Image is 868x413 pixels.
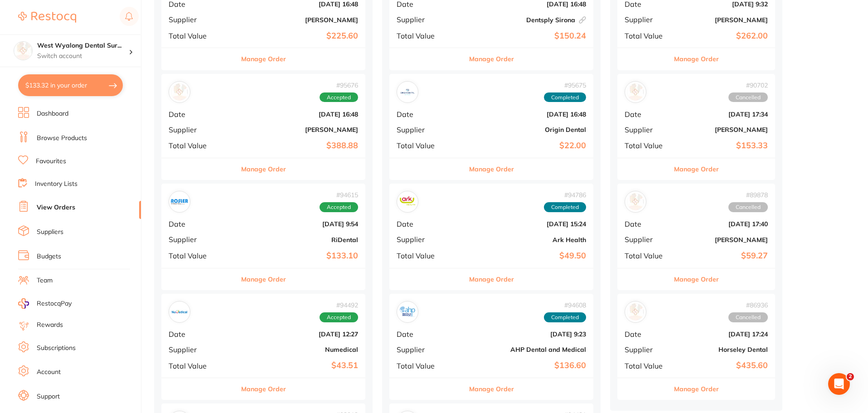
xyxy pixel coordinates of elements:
b: [PERSON_NAME] [677,126,768,133]
img: RestocqPay [18,298,29,309]
span: Date [397,220,457,228]
span: Supplier [625,126,670,134]
span: Date [169,330,229,338]
button: Manage Order [241,378,286,400]
span: Total Value [169,362,229,370]
span: Date [625,330,670,338]
span: Date [397,330,457,338]
span: Supplier [625,345,670,354]
img: West Wyalong Dental Surgery (DentalTown 4) [14,42,32,60]
a: Support [37,392,60,401]
button: Manage Order [241,268,286,290]
img: Horseley Dental [627,303,644,321]
img: Origin Dental [399,83,416,101]
span: Supplier [397,345,457,354]
b: [DATE] 16:48 [237,0,358,8]
b: [DATE] 17:34 [677,111,768,118]
span: Supplier [169,345,229,354]
b: $136.60 [465,361,586,370]
img: Restocq Logo [18,12,76,23]
span: Date [397,110,457,118]
span: Completed [544,202,586,212]
span: # 86936 [728,301,768,309]
b: Origin Dental [465,126,586,133]
span: Date [625,220,670,228]
div: Numedical#94492AcceptedDate[DATE] 12:27SupplierNumedicalTotal Value$43.51Manage Order [161,294,365,400]
span: Accepted [320,312,358,322]
span: Total Value [169,32,229,40]
span: Date [169,110,229,118]
span: Cancelled [728,312,768,322]
span: # 94492 [320,301,358,309]
span: Supplier [625,235,670,243]
a: RestocqPay [18,298,72,309]
span: Supplier [625,15,670,24]
b: $59.27 [677,251,768,261]
img: Adam Dental [627,83,644,101]
img: Henry Schein Halas [627,193,644,210]
b: [PERSON_NAME] [237,126,358,133]
a: Suppliers [37,228,63,237]
a: Subscriptions [37,344,76,353]
b: [DATE] 16:48 [465,0,586,8]
span: Total Value [169,252,229,260]
span: # 94615 [320,191,358,199]
img: Numedical [171,303,188,321]
button: Manage Order [674,268,719,290]
a: Budgets [37,252,61,261]
a: Team [37,276,53,285]
span: # 89878 [728,191,768,199]
b: [DATE] 16:48 [237,111,358,118]
span: Total Value [169,141,229,150]
p: Switch account [37,52,129,61]
b: $150.24 [465,31,586,41]
span: Completed [544,312,586,322]
b: $43.51 [237,361,358,370]
span: Total Value [625,32,670,40]
b: Horseley Dental [677,346,768,353]
span: Supplier [169,15,229,24]
b: $133.10 [237,251,358,261]
span: Total Value [397,252,457,260]
b: $435.60 [677,361,768,370]
b: $388.88 [237,141,358,151]
button: Manage Order [469,48,514,70]
span: # 94786 [544,191,586,199]
button: Manage Order [674,378,719,400]
span: Accepted [320,92,358,102]
a: View Orders [37,203,75,212]
b: Ark Health [465,236,586,243]
span: Date [625,110,670,118]
span: Supplier [397,235,457,243]
b: [DATE] 15:24 [465,220,586,228]
span: # 95675 [544,82,586,89]
button: $133.32 in your order [18,74,123,96]
b: Dentsply Sirona [465,16,586,24]
span: Supplier [169,126,229,134]
b: $225.60 [237,31,358,41]
span: RestocqPay [37,299,72,308]
span: # 90702 [728,82,768,89]
img: RiDental [171,193,188,210]
button: Manage Order [674,158,719,180]
button: Manage Order [469,268,514,290]
b: [DATE] 9:32 [677,0,768,8]
b: $153.33 [677,141,768,151]
span: Supplier [397,15,457,24]
b: Numedical [237,346,358,353]
button: Manage Order [469,158,514,180]
span: Completed [544,92,586,102]
span: Total Value [397,362,457,370]
b: [DATE] 16:48 [465,111,586,118]
span: # 94608 [544,301,586,309]
span: # 95676 [320,82,358,89]
a: Inventory Lists [35,180,78,189]
button: Manage Order [674,48,719,70]
span: Total Value [625,141,670,150]
b: [PERSON_NAME] [677,236,768,243]
span: Cancelled [728,202,768,212]
span: Accepted [320,202,358,212]
a: Rewards [37,321,63,330]
button: Manage Order [241,48,286,70]
a: Browse Products [37,134,87,143]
